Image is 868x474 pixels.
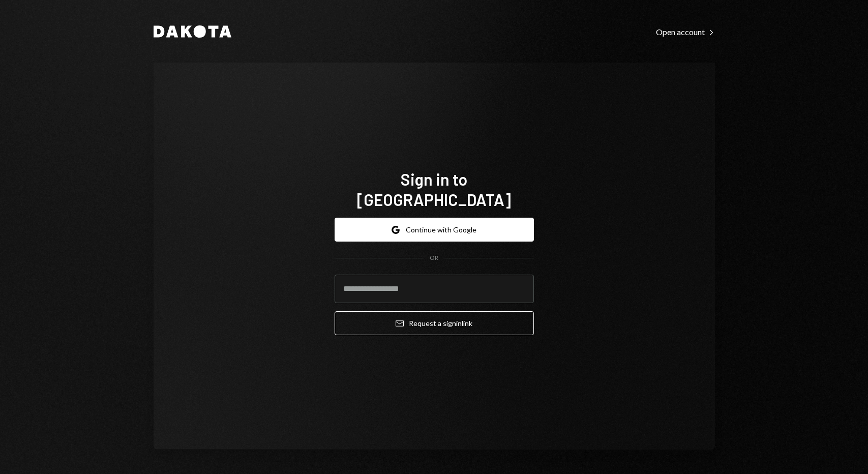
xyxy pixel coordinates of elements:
[335,218,534,242] button: Continue with Google
[430,254,438,262] div: OR
[656,27,715,37] div: Open account
[656,26,715,37] a: Open account
[335,169,534,210] h1: Sign in to [GEOGRAPHIC_DATA]
[335,311,534,335] button: Request a signinlink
